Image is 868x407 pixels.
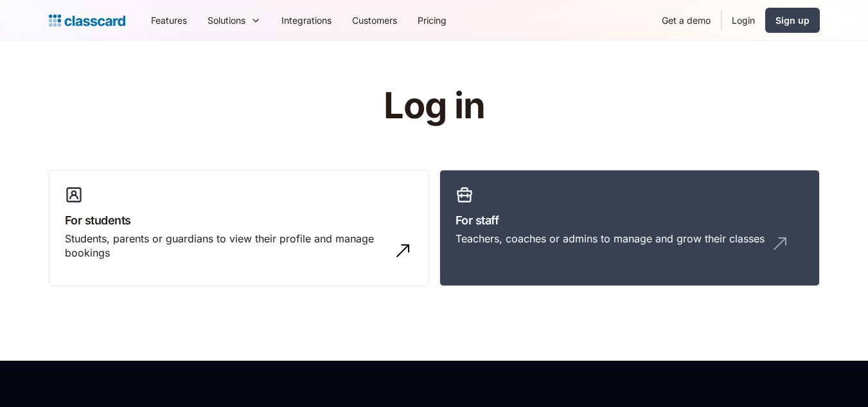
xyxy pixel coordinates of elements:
[230,86,638,126] h1: Log in
[197,6,271,35] div: Solutions
[456,212,804,229] h3: For staff
[141,6,197,35] a: Features
[49,12,125,30] a: Logo
[65,231,387,260] div: Students, parents or guardians to view their profile and manage bookings
[65,212,413,229] h3: For students
[407,6,457,35] a: Pricing
[342,6,407,35] a: Customers
[765,8,820,33] a: Sign up
[49,170,429,287] a: For studentsStudents, parents or guardians to view their profile and manage bookings
[208,14,245,27] div: Solutions
[456,231,765,246] div: Teachers, coaches or admins to manage and grow their classes
[271,6,342,35] a: Integrations
[775,14,810,27] div: Sign up
[651,6,721,35] a: Get a demo
[439,170,820,287] a: For staffTeachers, coaches or admins to manage and grow their classes
[722,6,765,35] a: Login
